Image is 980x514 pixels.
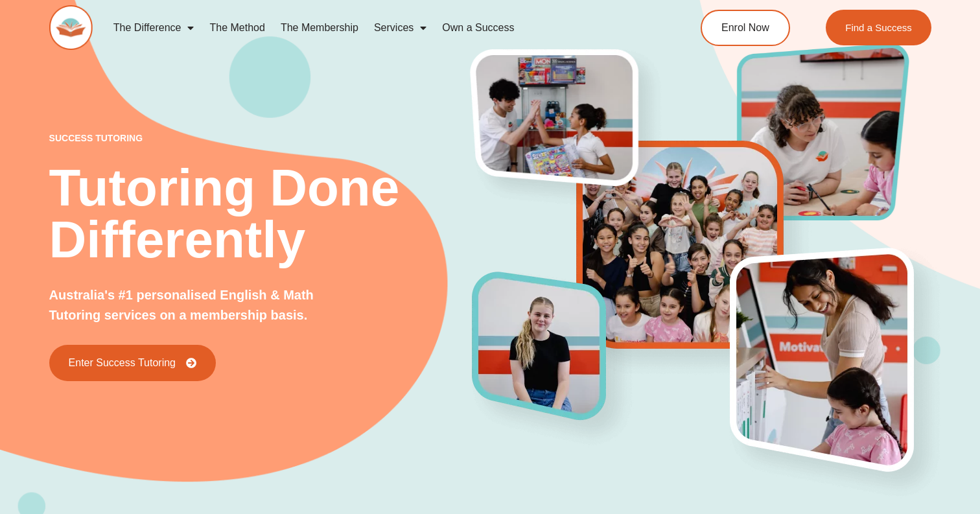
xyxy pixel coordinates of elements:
[49,285,358,325] p: Australia's #1 personalised English & Math Tutoring services on a membership basis.
[701,10,790,46] a: Enrol Now
[49,162,472,266] h2: Tutoring Done Differently
[106,13,202,43] a: The Difference
[49,345,216,381] a: Enter Success Tutoring
[721,23,769,33] span: Enrol Now
[273,13,366,43] a: The Membership
[106,13,651,43] nav: Menu
[434,13,522,43] a: Own a Success
[202,13,272,43] a: The Method
[826,10,931,45] a: Find a Success
[366,13,434,43] a: Services
[845,23,912,32] span: Find a Success
[49,134,472,143] p: success tutoring
[69,358,176,368] span: Enter Success Tutoring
